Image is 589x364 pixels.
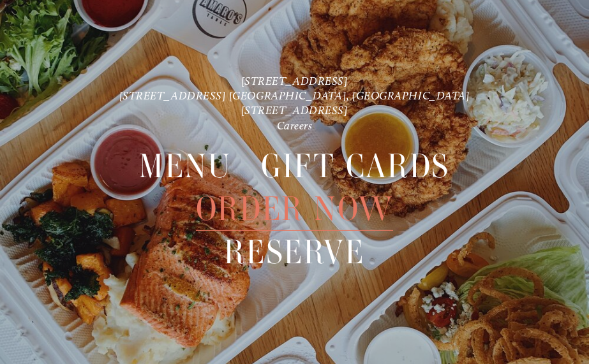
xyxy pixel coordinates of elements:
[196,187,393,231] span: Order Now
[139,144,231,187] span: Menu
[277,119,313,132] a: Careers
[261,144,450,187] span: Gift Cards
[241,103,348,117] a: [STREET_ADDRESS]
[139,144,231,187] a: Menu
[261,144,450,187] a: Gift Cards
[119,89,470,102] a: [STREET_ADDRESS] [GEOGRAPHIC_DATA], [GEOGRAPHIC_DATA]
[196,187,393,230] a: Order Now
[241,73,348,87] a: [STREET_ADDRESS]
[224,230,364,273] span: Reserve
[224,230,364,273] a: Reserve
